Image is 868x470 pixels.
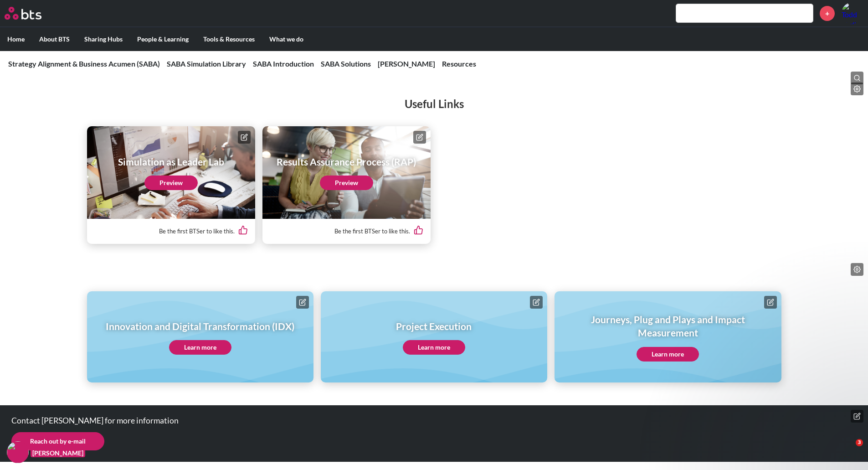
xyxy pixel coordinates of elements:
a: [PERSON_NAME] [378,59,435,68]
label: About BTS [32,27,77,51]
label: Tools & Resources [196,27,262,51]
label: What we do [262,27,311,51]
a: Resources [442,59,476,68]
img: Todd Ehrlich [842,2,863,24]
span: 3 [856,439,863,446]
a: Preview [144,176,198,190]
a: SABA Solutions [321,59,371,68]
a: SABA Introduction [253,59,314,68]
a: Strategy Alignment & Business Acumen (SABA) [8,59,160,68]
button: Edit page list [851,263,863,276]
iframe: Intercom notifications message [686,343,868,445]
a: Learn more [403,340,465,355]
a: Profile [842,2,863,24]
img: F [7,441,29,463]
a: Learn more [169,340,231,355]
img: BTS Logo [5,7,41,20]
button: Edit content tile [238,131,251,144]
button: Edit content list: Useful Links [851,83,863,95]
button: Edit page tile [296,296,309,309]
button: Edit content tile [413,131,426,144]
h1: Journeys, Plug and Plays and Impact Measurement [561,313,775,340]
p: Contact [PERSON_NAME] for more information [11,417,485,425]
h1: Project Execution [396,320,472,333]
a: Preview [320,176,373,190]
h1: Simulation as Leader Lab [118,155,224,168]
label: People & Learning [130,27,196,51]
div: Be the first BTSer to like this. [270,219,423,244]
iframe: Intercom live chat [837,439,859,461]
label: Sharing Hubs [77,27,130,51]
a: Go home [5,7,58,20]
a: SABA Simulation Library [167,59,246,68]
div: Be the first BTSer to like this. [94,219,248,244]
h1: Results Assurance Process (RAP) [277,155,416,168]
button: Edit page tile [530,296,543,309]
a: Learn more [637,347,699,362]
figcaption: [PERSON_NAME] [31,447,85,458]
a: + [820,6,835,21]
button: Edit page tile [764,296,777,309]
a: Reach out by e-mail [11,432,104,450]
h1: Innovation and Digital Transformation (IDX) [106,320,294,333]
